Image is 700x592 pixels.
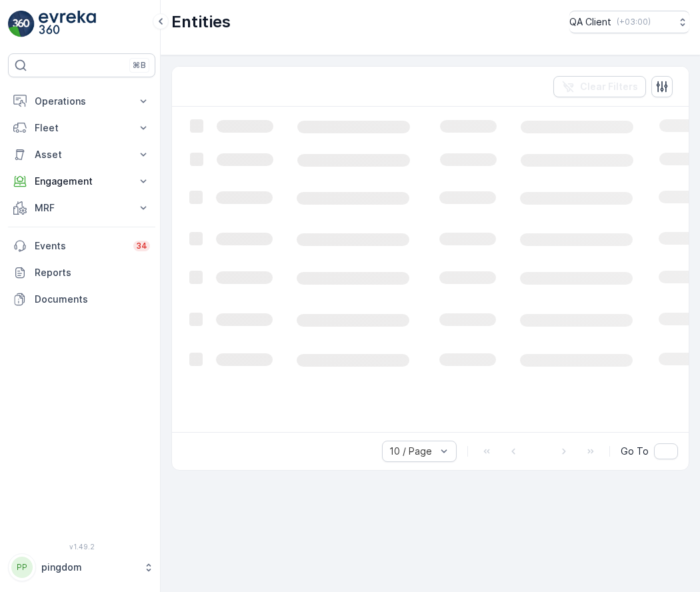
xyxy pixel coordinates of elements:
p: Fleet [35,121,129,135]
button: Clear Filters [553,76,646,97]
a: Reports [8,259,155,286]
div: PP [11,557,33,578]
button: Asset [8,141,155,168]
p: Operations [35,95,129,108]
p: Asset [35,148,129,161]
span: Go To [621,445,649,458]
button: PPpingdom [8,553,155,581]
a: Events34 [8,233,155,259]
p: Clear Filters [580,80,638,93]
p: Events [35,239,125,253]
p: ⌘B [133,60,146,71]
p: MRF [35,201,129,215]
button: MRF [8,195,155,221]
span: v 1.49.2 [8,543,155,551]
button: Engagement [8,168,155,195]
p: Entities [171,11,231,33]
p: Engagement [35,175,129,188]
p: pingdom [41,561,137,574]
p: Reports [35,266,150,279]
p: 34 [136,241,147,251]
p: ( +03:00 ) [617,17,651,27]
button: Operations [8,88,155,115]
img: logo [8,11,35,37]
button: QA Client(+03:00) [569,11,689,33]
p: QA Client [569,15,611,29]
a: Documents [8,286,155,313]
p: Documents [35,293,150,306]
button: Fleet [8,115,155,141]
img: logo_light-DOdMpM7g.png [39,11,96,37]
